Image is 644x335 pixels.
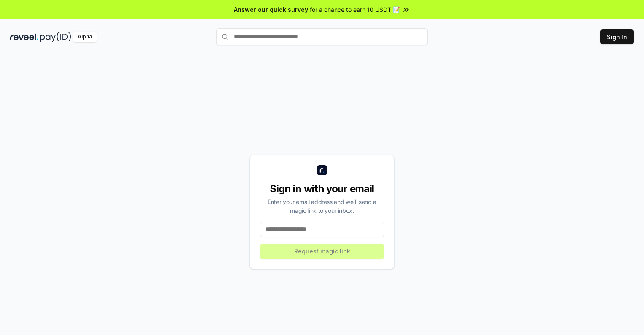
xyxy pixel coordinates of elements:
[40,32,71,42] img: pay_id
[234,5,308,14] span: Answer our quick survey
[260,182,384,196] div: Sign in with your email
[260,197,384,215] div: Enter your email address and we’ll send a magic link to your inbox.
[600,29,634,44] button: Sign In
[310,5,400,14] span: for a chance to earn 10 USDT 📝
[73,32,97,42] div: Alpha
[10,32,38,42] img: reveel_dark
[317,165,327,175] img: logo_small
